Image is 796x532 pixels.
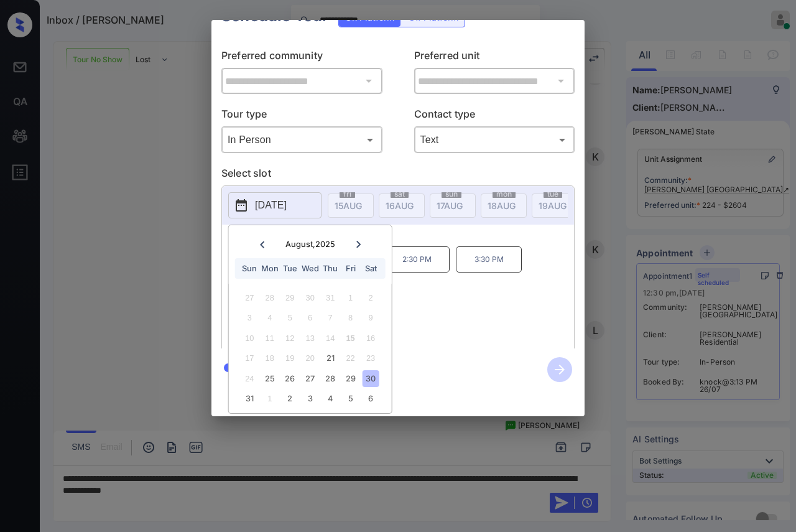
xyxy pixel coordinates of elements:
[221,166,575,185] p: Select slot
[322,309,339,326] div: Not available Thursday, August 7th, 2025
[322,330,339,347] div: Not available Thursday, August 14th, 2025
[414,48,575,68] p: Preferred unit
[261,309,278,326] div: Not available Monday, August 4th, 2025
[342,330,359,347] div: Not available Friday, August 15th, 2025
[239,225,574,246] p: *Available time slots
[362,330,379,347] div: Not available Saturday, August 16th, 2025
[282,260,298,277] div: Tue
[342,289,359,306] div: Not available Friday, August 1st, 2025
[241,330,258,347] div: Not available Sunday, August 10th, 2025
[261,289,278,306] div: Not available Monday, July 28th, 2025
[302,289,318,306] div: Not available Wednesday, July 30th, 2025
[233,287,387,409] div: month 2025-08
[221,48,382,68] p: Preferred community
[282,289,298,306] div: Not available Tuesday, July 29th, 2025
[414,106,575,126] p: Contact type
[342,260,359,277] div: Fri
[282,330,298,347] div: Not available Tuesday, August 12th, 2025
[228,192,322,218] button: [DATE]
[302,309,318,326] div: Not available Wednesday, August 6th, 2025
[221,106,382,126] p: Tour type
[302,330,318,347] div: Not available Wednesday, August 13th, 2025
[261,330,278,347] div: Not available Monday, August 11th, 2025
[342,309,359,326] div: Not available Friday, August 8th, 2025
[540,353,580,386] button: btn-next
[302,260,318,277] div: Wed
[261,260,278,277] div: Mon
[255,198,287,213] p: [DATE]
[224,129,379,150] div: In Person
[456,246,522,273] p: 3:30 PM
[322,260,339,277] div: Thu
[241,289,258,306] div: Not available Sunday, July 27th, 2025
[241,309,258,326] div: Not available Sunday, August 3rd, 2025
[384,246,450,273] p: 2:30 PM
[362,309,379,326] div: Not available Saturday, August 9th, 2025
[322,289,339,306] div: Not available Thursday, July 31st, 2025
[285,240,335,249] div: August , 2025
[241,260,258,277] div: Sun
[362,289,379,306] div: Not available Saturday, August 2nd, 2025
[417,129,572,150] div: Text
[362,260,379,277] div: Sat
[282,309,298,326] div: Not available Tuesday, August 5th, 2025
